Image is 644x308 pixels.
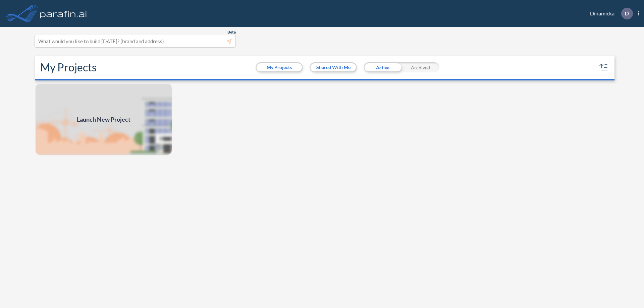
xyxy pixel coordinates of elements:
[311,63,356,71] button: Shared With Me
[401,62,439,72] div: Archived
[257,63,302,71] button: My Projects
[598,62,609,73] button: sort
[77,115,130,124] span: Launch New Project
[35,83,172,156] img: add
[364,62,401,72] div: Active
[227,29,236,35] span: Beta
[625,10,629,16] p: D
[580,8,639,19] div: Dinamicka
[39,7,88,20] img: logo
[40,61,97,74] h2: My Projects
[35,83,172,156] a: Launch New Project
